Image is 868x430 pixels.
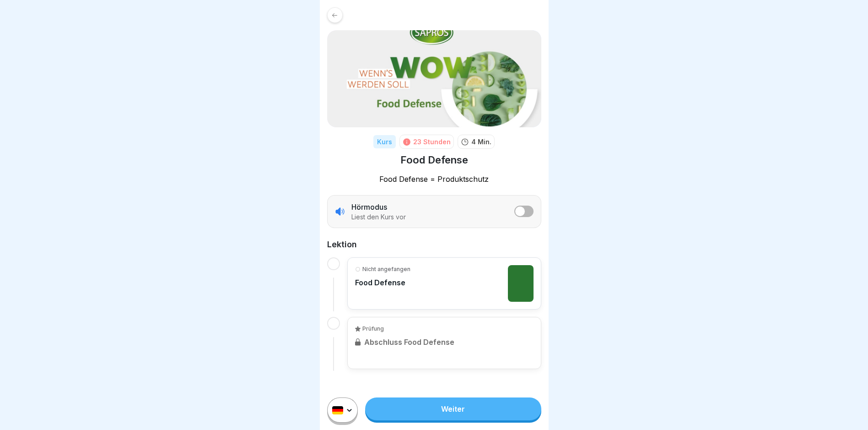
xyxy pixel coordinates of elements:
[373,135,396,148] div: Kurs
[471,137,491,147] p: 4 Min.
[514,206,534,217] button: listener mode
[365,397,541,420] a: Weiter
[355,265,534,302] a: Nicht angefangenFood Defense
[355,278,410,287] p: Food Defense
[327,174,541,184] p: Food Defense = Produktschutz
[362,265,410,273] p: Nicht angefangen
[413,137,451,147] div: 23 Stunden
[332,406,343,414] img: de.svg
[400,153,468,167] h1: Food Defense
[327,239,541,250] h2: Lektion
[351,202,387,212] p: Hörmodus
[508,265,534,302] img: i56hrusqlxh7wfploiwmgbsd.png
[327,30,541,127] img: b09us41hredzt9sfzsl3gafq.png
[351,213,406,221] p: Liest den Kurs vor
